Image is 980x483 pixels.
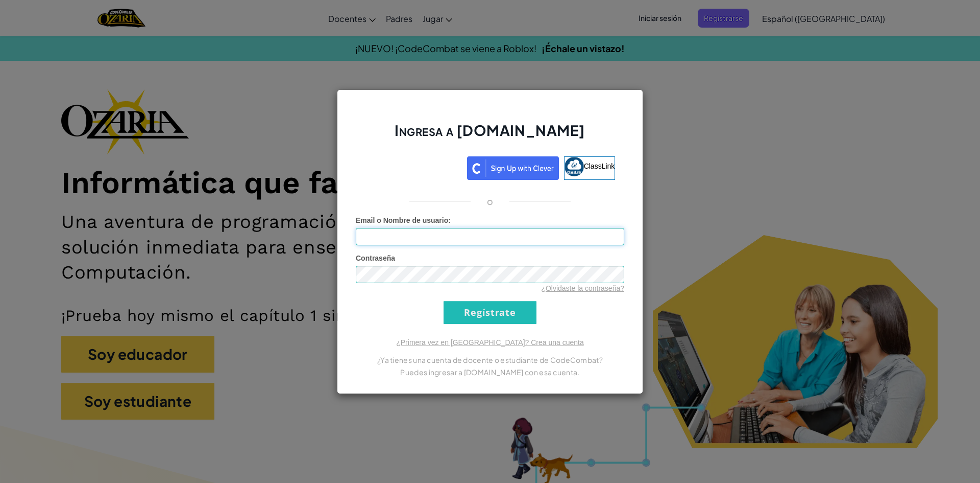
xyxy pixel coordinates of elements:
label: : [356,215,451,225]
a: ¿Primera vez en [GEOGRAPHIC_DATA]? Crea una cuenta [396,338,584,347]
img: classlink-logo-small.png [565,157,584,176]
span: ClassLink [584,162,615,170]
p: ¿Ya tienes una cuenta de docente o estudiante de CodeCombat? [356,354,624,366]
input: Regístrate [444,301,536,324]
span: Contraseña [356,254,395,262]
p: Puedes ingresar a [DOMAIN_NAME] con esa cuenta. [356,366,624,378]
img: clever_sso_button@2x.png [467,156,559,180]
p: o [487,195,493,208]
a: ¿Olvidaste la contraseña? [541,284,624,292]
h2: Ingresa a [DOMAIN_NAME] [356,121,624,150]
span: Email o Nombre de usuario [356,216,448,224]
iframe: Botón de Acceder con Google [360,155,467,178]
